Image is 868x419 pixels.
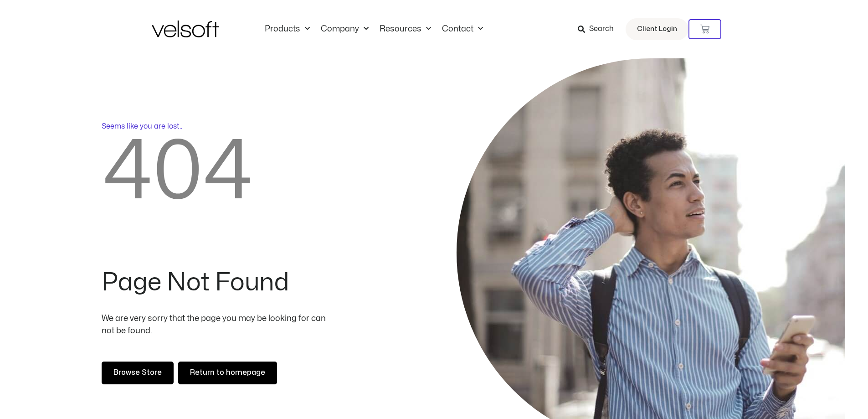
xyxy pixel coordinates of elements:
p: Seems like you are lost.. [102,121,332,132]
p: We are very sorry that the page you may be looking for can not be found. [102,312,332,337]
nav: Menu [259,24,488,34]
a: Browse Store [102,362,174,384]
h2: Page Not Found [102,270,332,295]
a: CompanyMenu Toggle [315,24,374,34]
a: ResourcesMenu Toggle [374,24,437,34]
a: Search [578,21,620,37]
h2: 404 [102,132,332,213]
a: ProductsMenu Toggle [259,24,315,34]
span: Browse Store [113,367,162,379]
span: Client Login [637,23,677,35]
span: Search [589,23,614,35]
a: Client Login [626,18,688,40]
span: Return to homepage [190,367,265,379]
a: ContactMenu Toggle [437,24,488,34]
img: Velsoft Training Materials [152,21,219,37]
a: Return to homepage [178,362,277,384]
